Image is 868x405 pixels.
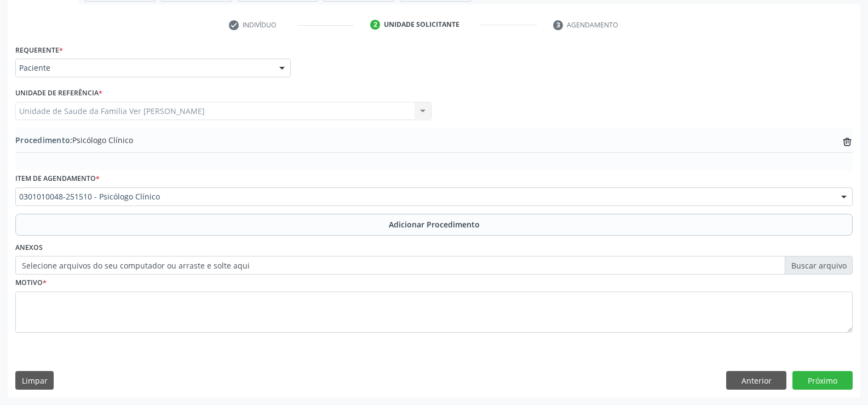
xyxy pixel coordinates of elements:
[389,219,480,230] span: Adicionar Procedimento
[726,371,786,390] button: Anterior
[15,275,47,292] label: Motivo
[15,134,133,146] span: Psicólogo Clínico
[15,42,63,59] label: Requerente
[15,135,72,145] span: Procedimento:
[370,20,380,30] div: 2
[15,214,853,236] button: Adicionar Procedimento
[15,239,43,256] label: Anexos
[19,191,830,202] span: 0301010048-251510 - Psicólogo Clínico
[792,371,853,390] button: Próximo
[15,85,102,102] label: Unidade de referência
[15,170,100,187] label: Item de agendamento
[384,20,459,30] div: Unidade solicitante
[19,62,268,73] span: Paciente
